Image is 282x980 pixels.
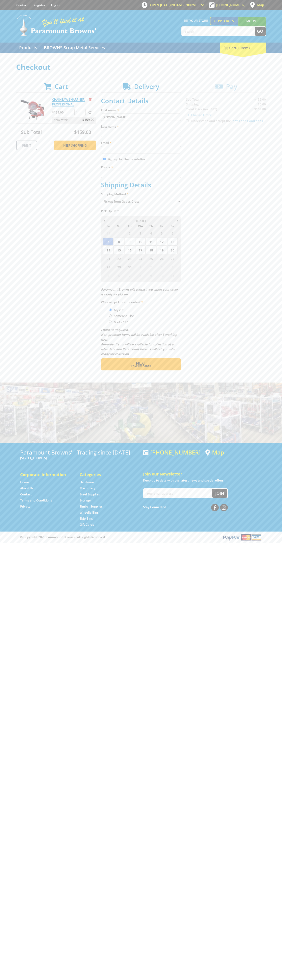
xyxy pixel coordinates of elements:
[103,223,113,229] span: Su
[101,130,181,137] input: Please enter your last name.
[16,141,37,150] a: Print
[109,320,112,323] input: Please select who will pick up the order.
[181,17,210,24] span: Set your store
[146,263,156,271] span: 2
[16,3,28,7] a: Go to the Contact page
[20,472,72,477] h5: Corporate Information
[16,43,40,53] a: Go to the Products page
[114,223,124,229] span: Mo
[125,271,135,279] span: 7
[167,271,178,279] span: 11
[144,489,212,498] input: Your email address
[101,140,181,145] label: Email
[20,498,52,503] a: Go to the Terms and Conditions page
[20,97,44,121] img: CHAINSAW SHARPNER PROFESSIONAL
[135,223,146,229] span: We
[80,492,100,496] a: Go to the Steel Supplies page
[107,157,145,161] label: Sign up for the newsletter
[146,238,156,246] span: 11
[101,146,181,153] input: Please enter your email address.
[157,229,167,237] span: 5
[135,229,146,237] span: 3
[255,27,266,36] button: Go
[143,502,228,512] div: Stay Connected
[20,486,33,490] a: Go to the About Us page
[54,141,96,150] a: Keep Shopping
[101,209,181,213] label: Pick Up Date
[125,263,135,271] span: 30
[134,82,159,91] span: Delivery
[20,480,29,484] a: Go to the Home page
[101,124,181,129] label: Last name
[82,117,94,123] span: $159.00
[135,254,146,263] span: 24
[110,365,172,368] span: Confirm order
[205,449,224,456] a: View a map of Gepps Cross location
[167,238,178,246] span: 13
[167,263,178,271] span: 4
[16,63,266,71] h1: Checkout
[125,238,135,246] span: 9
[125,223,135,229] span: Tu
[146,254,156,263] span: 25
[20,504,30,509] a: Go to the Privacy page
[157,271,167,279] span: 10
[112,312,135,319] label: Someone Else
[143,471,262,477] h5: Join our Newsletter
[135,263,146,271] span: 1
[114,254,124,263] span: 22
[220,43,266,53] div: Cart
[135,246,146,254] span: 17
[114,229,124,237] span: 1
[16,534,266,541] div: ® Copyright 2025 Paramount Browns'. All Rights Reserved.
[157,246,167,254] span: 19
[101,165,181,170] label: Phone
[114,271,124,279] span: 6
[89,97,92,101] a: Remove from cart
[103,254,113,263] span: 21
[157,254,167,263] span: 26
[222,534,262,541] img: PayPal, Mastercard, Visa accepted
[210,17,238,25] a: Gepps Cross
[182,27,255,36] input: Search
[103,229,113,237] span: 31
[236,45,250,50] span: (1 item)
[146,246,156,254] span: 18
[80,472,131,477] h5: Categories
[112,307,125,313] label: Myself
[41,43,108,53] a: Go to the BROWNS Scrap Metal Services page
[16,14,97,36] img: Paramount Browns'
[51,3,60,7] a: Log in
[136,360,146,366] span: Next
[101,328,177,356] em: Photo ID Required. Non-preorder items will be available after 5 working days Pre-order items will...
[167,246,178,254] span: 20
[52,117,96,123] p: Item total:
[80,498,91,503] a: Go to the Storage page
[109,309,112,311] input: Please select who will pick up the order.
[146,271,156,279] span: 9
[157,263,167,271] span: 3
[80,516,93,521] a: Go to the Skip Bins page
[101,97,181,105] h2: Contact Details
[80,510,99,515] a: Go to the Wheelie Bins page
[114,246,124,254] span: 15
[167,229,178,237] span: 6
[212,489,227,498] button: Join
[101,108,181,113] label: First name
[101,198,181,205] select: Please select a shipping method.
[55,82,68,91] span: Cart
[20,456,139,460] p: [STREET_ADDRESS]
[114,263,124,271] span: 29
[101,192,181,197] label: Shipping Method
[52,97,85,106] a: CHAINSAW SHARPNER PROFESSIONAL
[52,110,74,115] p: $159.00
[20,492,32,496] a: Go to the Contact page
[80,504,103,509] a: Go to the Timber Supplies page
[103,238,113,246] span: 7
[80,486,95,490] a: Go to the Machinery page
[101,114,181,121] input: Please enter your first name.
[125,229,135,237] span: 2
[167,254,178,263] span: 27
[33,3,45,7] a: Go to the registration page
[146,223,156,229] span: Th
